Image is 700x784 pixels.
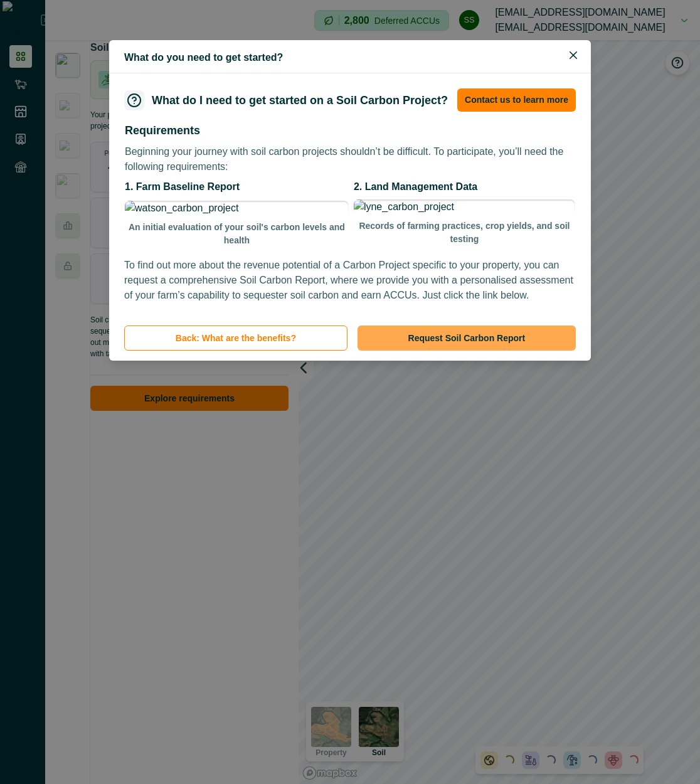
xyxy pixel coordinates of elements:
[125,122,200,139] p: Requirements
[354,179,477,194] p: 2. Land Management Data
[354,220,575,246] p: Records of farming practices, crop yields, and soil testing
[457,88,576,112] button: Contact us to learn more
[354,199,575,215] img: lyne_carbon_project
[109,40,591,73] header: What do you need to get started?
[125,179,240,194] p: 1. Farm Baseline Report
[152,95,448,106] h3: What do I need to get started on a Soil Carbon Project?
[125,221,349,247] p: An initial evaluation of your soil's carbon levels and health
[563,45,583,65] button: Close
[358,326,576,351] button: Request Soil Carbon Report
[124,258,576,303] p: To find out more about the revenue potential of a Carbon Project specific to your property, you c...
[125,144,575,174] p: Beginning your journey with soil carbon projects shouldn’t be difficult. To participate, you’ll n...
[125,201,349,216] img: watson_carbon_project
[124,326,347,351] button: Back: What are the benefits?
